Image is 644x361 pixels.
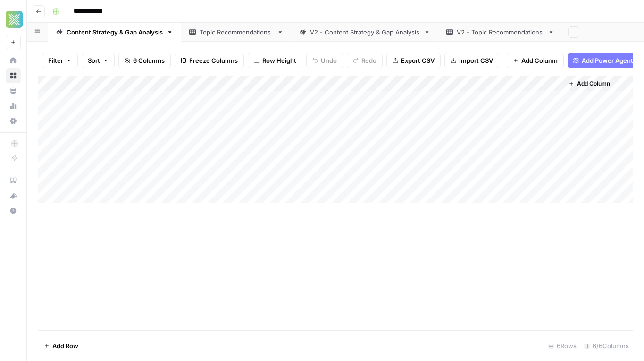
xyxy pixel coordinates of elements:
button: Redo [347,53,383,68]
div: V2 - Topic Recommendations [457,27,544,37]
button: Workspace: Xponent21 [6,8,21,31]
button: 6 Columns [118,53,171,68]
a: V2 - Content Strategy & Gap Analysis [292,23,438,42]
span: Export CSV [401,56,435,65]
button: Filter [42,53,78,68]
div: 6/6 Columns [580,338,633,353]
div: 6 Rows [544,338,580,353]
span: Sort [88,56,100,65]
span: Filter [48,56,63,65]
span: Add Row [52,341,78,351]
span: Add Column [577,79,610,88]
div: Topic Recommendations [200,27,273,37]
span: Add Power Agent [582,56,633,65]
img: Xponent21 Logo [6,11,23,28]
span: Row Height [262,56,296,65]
div: V2 - Content Strategy & Gap Analysis [310,27,420,37]
a: Content Strategy & Gap Analysis [48,23,181,42]
button: Export CSV [386,53,441,68]
a: Browse [6,68,21,83]
button: Add Row [38,338,84,353]
button: Add Power Agent [568,53,639,68]
a: Your Data [6,83,21,98]
button: Undo [306,53,343,68]
a: Usage [6,98,21,113]
span: Freeze Columns [189,56,238,65]
span: Import CSV [459,56,493,65]
button: Help + Support [6,203,21,218]
div: Content Strategy & Gap Analysis [67,27,163,37]
div: What's new? [6,189,20,203]
span: 6 Columns [133,56,165,65]
a: Settings [6,113,21,129]
button: Add Column [507,53,564,68]
button: Sort [82,53,115,68]
button: Import CSV [444,53,499,68]
a: Topic Recommendations [181,23,292,42]
button: Freeze Columns [175,53,244,68]
span: Undo [321,56,337,65]
a: Home [6,53,21,68]
button: Add Column [565,77,614,90]
button: What's new? [6,188,21,203]
span: Redo [361,56,376,65]
a: V2 - Topic Recommendations [438,23,562,42]
button: Row Height [248,53,302,68]
a: AirOps Academy [6,173,21,188]
span: Add Column [521,56,558,65]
